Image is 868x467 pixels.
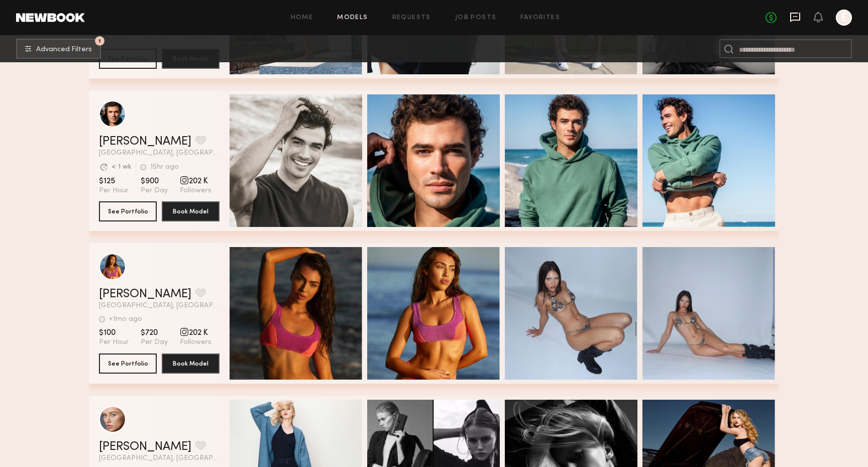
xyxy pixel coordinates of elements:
span: Per Day [141,338,168,347]
a: Home [291,15,313,21]
span: Per Day [141,186,168,195]
a: Favorites [520,15,560,21]
button: See Portfolio [99,354,157,374]
span: 202 K [180,176,211,186]
span: [GEOGRAPHIC_DATA], [GEOGRAPHIC_DATA] [99,455,220,462]
span: $900 [141,176,168,186]
div: +1mo ago [109,316,142,323]
a: [PERSON_NAME] [99,136,191,148]
div: < 1 wk [112,164,132,171]
span: [GEOGRAPHIC_DATA], [GEOGRAPHIC_DATA] [99,302,220,309]
span: Advanced Filters [36,46,92,53]
a: Models [337,15,368,21]
div: 15hr ago [150,164,179,171]
span: $720 [141,328,168,338]
button: Book Model [162,354,220,374]
span: 202 K [180,328,211,338]
span: Per Hour [99,186,129,195]
a: [PERSON_NAME] [99,441,191,453]
button: Book Model [162,201,220,221]
a: E [836,10,852,26]
span: $100 [99,328,129,338]
span: Followers [180,186,211,195]
span: 1 [98,39,101,43]
span: Followers [180,338,211,347]
a: [PERSON_NAME] [99,288,191,300]
a: Job Posts [455,15,497,21]
span: $125 [99,176,129,186]
button: See Portfolio [99,201,157,221]
button: 1Advanced Filters [16,39,101,59]
span: [GEOGRAPHIC_DATA], [GEOGRAPHIC_DATA] [99,150,220,157]
a: Requests [392,15,431,21]
span: Per Hour [99,338,129,347]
